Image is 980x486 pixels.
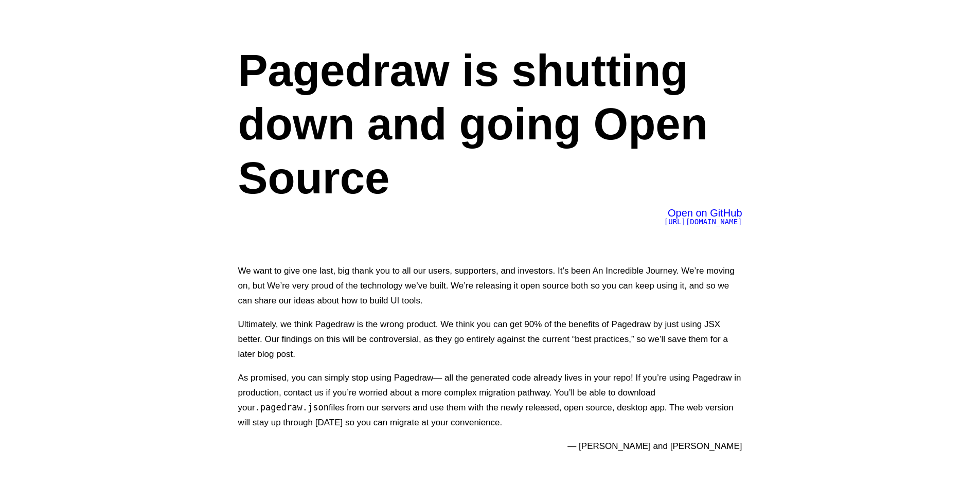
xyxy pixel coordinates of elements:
a: Open on GitHub[URL][DOMAIN_NAME] [664,209,742,226]
p: As promised, you can simply stop using Pagedraw— all the generated code already lives in your rep... [238,370,742,430]
p: We want to give one last, big thank you to all our users, supporters, and investors. It’s been An... [238,263,742,308]
code: .pagedraw.json [255,402,329,412]
p: Ultimately, we think Pagedraw is the wrong product. We think you can get 90% of the benefits of P... [238,317,742,362]
p: — [PERSON_NAME] and [PERSON_NAME] [238,439,742,454]
h1: Pagedraw is shutting down and going Open Source [238,44,742,205]
span: Open on GitHub [668,207,742,219]
span: [URL][DOMAIN_NAME] [664,218,742,226]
